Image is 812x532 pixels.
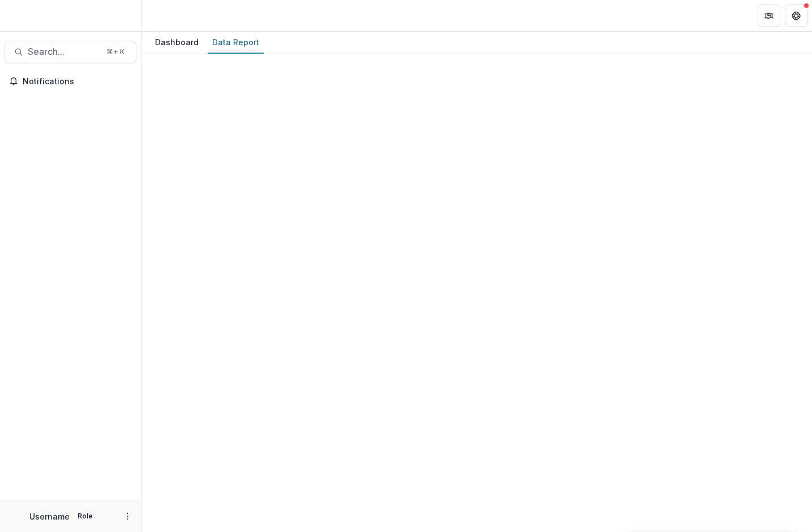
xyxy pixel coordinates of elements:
[208,34,264,50] div: Data Report
[121,509,134,523] button: More
[785,5,807,27] button: Get Help
[104,46,127,58] div: ⌘ + K
[208,32,264,54] a: Data Report
[28,46,100,57] span: Search...
[74,511,96,521] p: Role
[758,5,780,27] button: Partners
[29,511,70,522] p: Username
[5,72,136,90] button: Notifications
[23,77,132,86] span: Notifications
[5,41,136,63] button: Search...
[151,32,203,54] a: Dashboard
[151,34,203,50] div: Dashboard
